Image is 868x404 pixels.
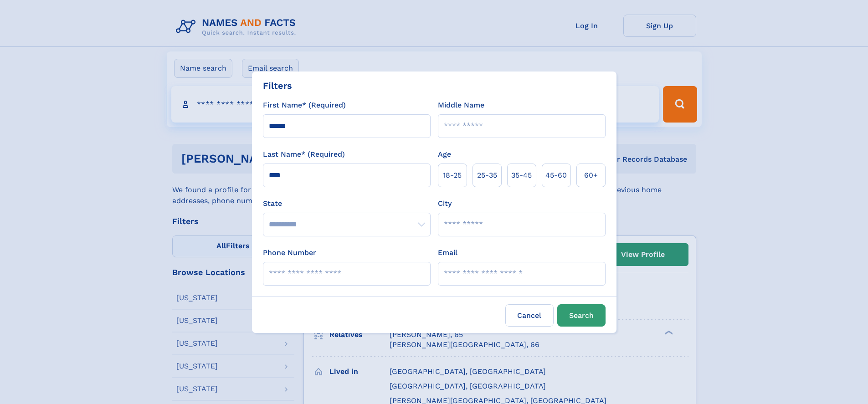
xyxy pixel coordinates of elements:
label: State [263,198,431,209]
div: Filters [263,79,292,92]
label: Email [438,247,457,258]
span: 18‑25 [443,170,462,181]
label: Middle Name [438,100,484,111]
label: City [438,198,452,209]
span: 45‑60 [545,170,567,181]
span: 35‑45 [511,170,532,181]
label: First Name* (Required) [263,100,346,111]
label: Cancel [505,304,554,327]
label: Last Name* (Required) [263,149,345,160]
label: Age [438,149,451,160]
span: 25‑35 [477,170,497,181]
label: Phone Number [263,247,316,258]
span: 60+ [584,170,598,181]
button: Search [557,304,606,327]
